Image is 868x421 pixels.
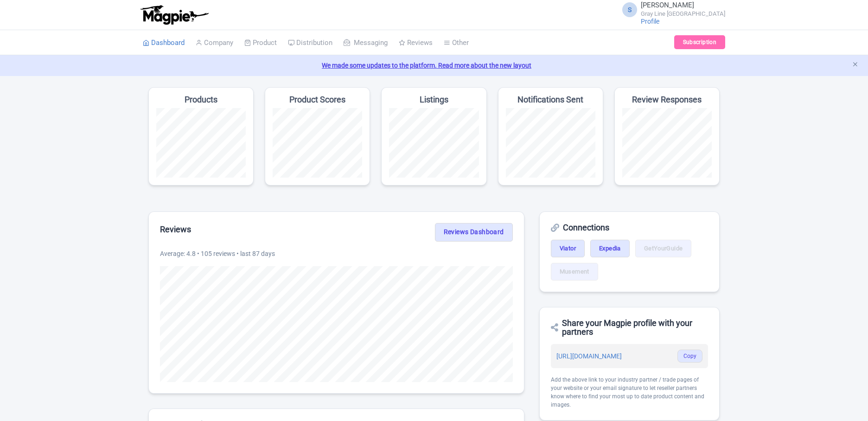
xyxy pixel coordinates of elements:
[419,95,448,104] h4: Listings
[638,17,656,25] a: Profile
[673,35,725,49] a: Subscription
[631,95,703,104] h4: Review Responses
[638,11,725,17] small: Gray Line [GEOGRAPHIC_DATA]
[551,319,708,337] h2: Share your Magpie profile with your partners
[639,240,699,257] a: GetYourGuide
[289,30,332,56] a: Distribution
[677,350,702,363] button: Copy
[551,263,600,281] a: Musement
[6,61,862,70] a: We made some updates to the platform. Read more about the new layout
[551,376,708,409] div: Add the above link to your industry partner / trade pages of your website or your email signature...
[556,352,623,360] a: [URL][DOMAIN_NAME]
[551,240,587,257] a: Viator
[397,30,432,56] a: Reviews
[551,223,708,232] h2: Connections
[160,225,192,234] h2: Reviews
[433,223,513,242] a: Reviews Dashboard
[288,95,347,104] h4: Product Scores
[619,2,634,17] span: S
[245,30,278,56] a: Product
[138,5,210,25] img: logo-ab69f6fb50320c5b225c76a69d11143b.png
[443,30,468,56] a: Other
[343,30,386,56] a: Messaging
[852,60,859,70] button: Close announcement
[592,240,633,257] a: Expedia
[638,1,693,10] span: [PERSON_NAME]
[143,30,185,56] a: Dashboard
[196,30,234,56] a: Company
[613,2,725,17] a: S [PERSON_NAME] Gray Line [GEOGRAPHIC_DATA]
[517,95,584,104] h4: Notifications Sent
[184,95,218,104] h4: Products
[160,249,513,259] p: Average: 4.8 • 105 reviews • last 87 days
